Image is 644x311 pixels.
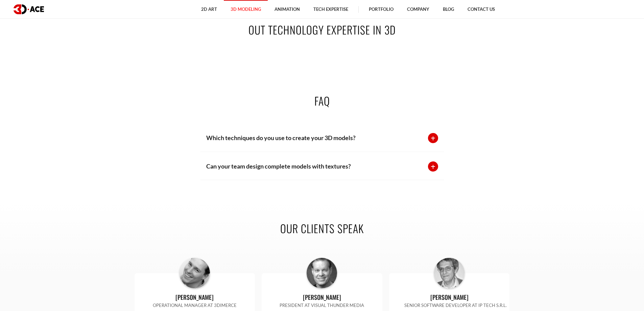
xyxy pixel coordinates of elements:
[135,93,510,108] h2: FAQ
[14,4,44,14] img: logo dark
[135,22,510,37] h2: Out Technology Expertise in 3D
[389,302,510,309] p: Senior Software Developer at Ip Tech S.r.l.
[389,292,510,302] p: [PERSON_NAME]
[135,221,510,236] h2: Our clients speak
[135,292,255,302] p: [PERSON_NAME]
[206,133,421,142] p: Which techniques do you use to create your 3D models?
[135,302,255,309] p: Operational Manager at 3DIMERCE
[262,302,382,309] p: President at Visual Thunder Media
[262,292,382,302] p: [PERSON_NAME]
[206,161,421,171] p: Can your team design complete models with textures?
